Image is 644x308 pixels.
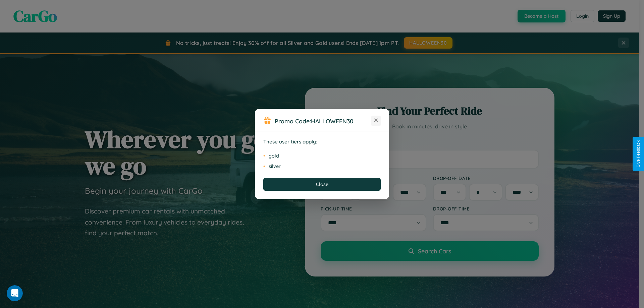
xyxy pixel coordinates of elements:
[636,140,641,168] div: Give Feedback
[311,117,354,125] b: HALLOWEEN30
[7,285,23,301] iframe: Intercom live chat
[263,151,381,161] li: gold
[263,178,381,191] button: Close
[275,117,371,125] h3: Promo Code:
[263,138,317,145] strong: These user tiers apply:
[263,161,381,171] li: silver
